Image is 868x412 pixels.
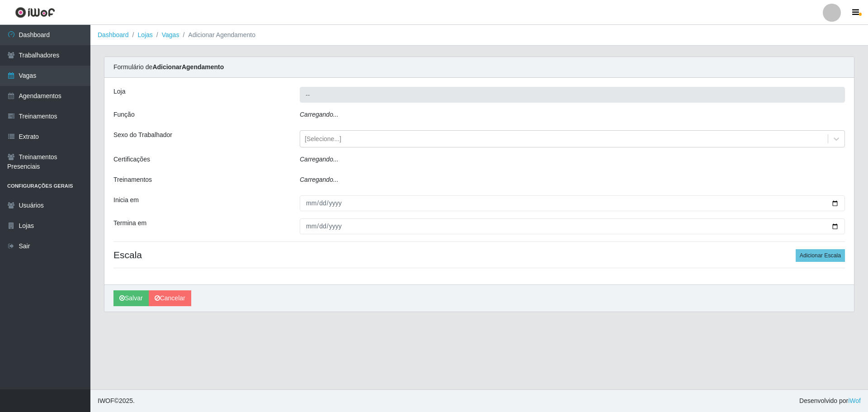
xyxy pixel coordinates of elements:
[149,290,191,306] a: Cancelar
[113,87,125,96] label: Loja
[104,57,854,78] div: Formulário de
[113,195,139,205] label: Inicia em
[300,218,845,234] input: 00/00/0000
[162,31,179,38] a: Vagas
[113,249,845,260] h4: Escala
[300,195,845,211] input: 00/00/0000
[113,290,149,306] button: Salvar
[300,176,339,183] i: Carregando...
[300,156,339,163] i: Carregando...
[98,397,114,404] span: IWOF
[799,396,861,406] span: Desenvolvido por
[113,155,150,164] label: Certificações
[848,397,861,404] a: iWof
[113,218,146,228] label: Termina em
[152,63,224,71] strong: Adicionar Agendamento
[305,134,341,144] div: [Selecione...]
[98,31,129,38] a: Dashboard
[796,249,845,262] button: Adicionar Escala
[179,30,255,40] li: Adicionar Agendamento
[90,25,868,46] nav: breadcrumb
[98,396,135,406] span: © 2025 .
[113,175,152,185] label: Treinamentos
[113,110,135,119] label: Função
[15,7,55,18] img: CoreUI Logo
[113,130,172,140] label: Sexo do Trabalhador
[300,111,339,118] i: Carregando...
[137,31,152,38] a: Lojas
